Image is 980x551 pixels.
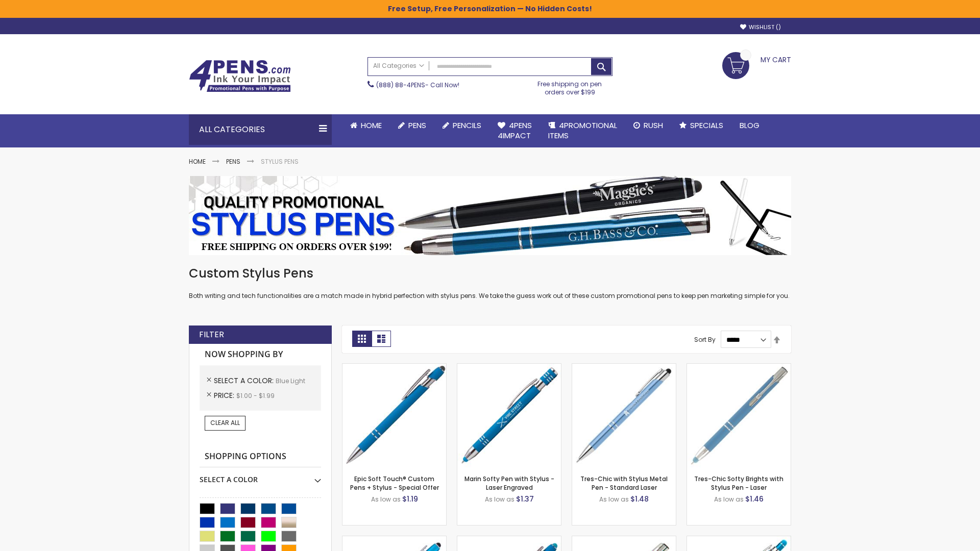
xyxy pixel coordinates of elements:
div: All Categories [189,114,332,145]
strong: Stylus Pens [261,157,299,166]
label: Sort By [694,335,716,344]
a: Epic Soft Touch® Custom Pens + Stylus - Special Offer [350,474,439,491]
h1: Custom Stylus Pens [189,265,791,282]
a: Pencils [434,114,489,137]
span: Rush [644,120,663,131]
span: $1.00 - $1.99 [236,391,275,400]
a: Marin Softy Pen with Stylus - Laser Engraved [464,474,554,491]
span: - Call Now! [376,81,459,89]
strong: Filter [199,329,224,340]
a: Specials [671,114,731,137]
a: Tres-Chic with Stylus Metal Pen - Standard Laser-Blue - Light [572,363,676,372]
a: Tres-Chic Softy Brights with Stylus Pen - Laser [694,474,783,491]
a: Tres-Chic Touch Pen - Standard Laser-Blue - Light [572,536,676,544]
strong: Now Shopping by [200,344,321,365]
span: $1.19 [402,494,418,504]
span: $1.46 [745,494,764,504]
div: Free shipping on pen orders over $199 [527,76,613,96]
a: 4P-MS8B-Blue - Light [342,363,446,372]
a: Wishlist [740,23,781,31]
a: Phoenix Softy Brights with Stylus Pen - Laser-Blue - Light [687,536,791,544]
span: 4PROMOTIONAL ITEMS [548,120,617,141]
a: All Categories [368,58,429,74]
a: Clear All [205,416,246,430]
img: Marin Softy Pen with Stylus - Laser Engraved-Blue - Light [457,364,561,467]
a: Home [342,114,390,137]
span: Select A Color [214,375,276,386]
span: Pencils [453,120,481,131]
a: Marin Softy Pen with Stylus - Laser Engraved-Blue - Light [457,363,561,372]
img: Tres-Chic Softy Brights with Stylus Pen - Laser-Blue - Light [687,364,791,467]
strong: Shopping Options [200,446,321,468]
div: Select A Color [200,467,321,485]
a: Ellipse Softy Brights with Stylus Pen - Laser-Blue - Light [457,536,561,544]
span: As low as [485,495,514,504]
span: Blue Light [276,377,305,385]
img: Stylus Pens [189,176,791,255]
a: Ellipse Stylus Pen - Standard Laser-Blue - Light [342,536,446,544]
span: Home [361,120,382,131]
a: Tres-Chic Softy Brights with Stylus Pen - Laser-Blue - Light [687,363,791,372]
span: $1.48 [630,494,649,504]
a: Home [189,157,206,166]
a: Blog [731,114,768,137]
a: Rush [625,114,671,137]
span: Clear All [210,418,240,427]
span: Pens [408,120,426,131]
span: Specials [690,120,723,131]
a: Pens [226,157,240,166]
img: 4Pens Custom Pens and Promotional Products [189,60,291,92]
span: $1.37 [516,494,534,504]
span: As low as [599,495,629,504]
a: Tres-Chic with Stylus Metal Pen - Standard Laser [580,474,668,491]
span: As low as [714,495,744,504]
strong: Grid [352,331,372,347]
img: Tres-Chic with Stylus Metal Pen - Standard Laser-Blue - Light [572,364,676,467]
a: 4Pens4impact [489,114,540,147]
span: Blog [740,120,759,131]
a: 4PROMOTIONALITEMS [540,114,625,147]
span: All Categories [373,62,424,70]
div: Both writing and tech functionalities are a match made in hybrid perfection with stylus pens. We ... [189,265,791,300]
a: (888) 88-4PENS [376,81,425,89]
span: 4Pens 4impact [498,120,532,141]
span: Price [214,390,236,400]
img: 4P-MS8B-Blue - Light [342,364,446,467]
span: As low as [371,495,401,504]
a: Pens [390,114,434,137]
